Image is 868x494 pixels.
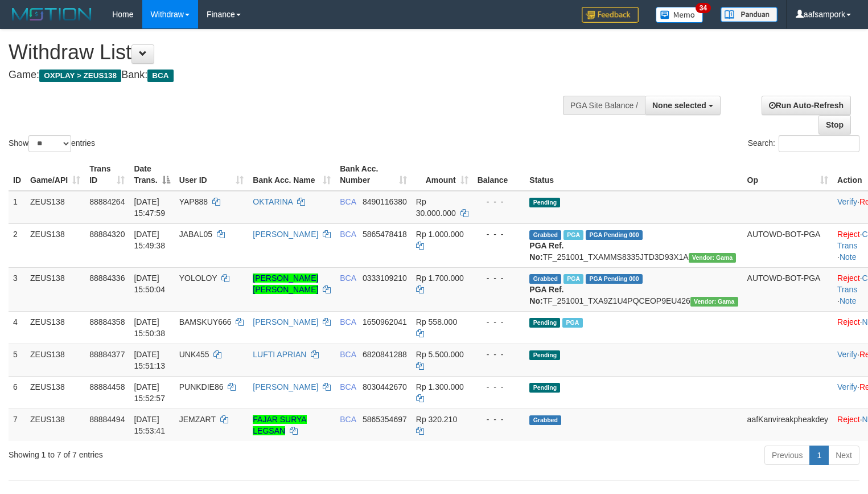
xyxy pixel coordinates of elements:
[586,230,643,240] span: PGA Pending
[416,382,464,391] span: Rp 1.300.000
[363,197,407,206] span: Copy 8490116380 to clipboard
[478,414,521,425] div: - - -
[147,70,173,82] span: BCA
[9,311,26,344] td: 4
[9,444,353,460] div: Showing 1 to 7 of 7 entries
[134,197,165,218] span: [DATE] 15:47:59
[689,253,737,263] span: Vendor URL: https://trx31.1velocity.biz
[563,230,583,240] span: Marked by aafnoeunsreypich
[129,158,174,191] th: Date Trans.: activate to sort column descending
[26,267,85,311] td: ZEUS138
[9,223,26,267] td: 2
[363,230,407,239] span: Copy 5865478418 to clipboard
[134,350,165,370] span: [DATE] 15:51:13
[26,344,85,376] td: ZEUS138
[652,101,706,110] span: None selected
[416,350,464,359] span: Rp 5.500.000
[563,96,645,115] div: PGA Site Balance /
[562,318,582,328] span: Marked by aafnoeunsreypich
[563,274,583,284] span: Marked by aafnoeunsreypich
[586,274,643,284] span: PGA Pending
[416,317,457,326] span: Rp 558.000
[253,382,318,391] a: [PERSON_NAME]
[837,230,860,239] a: Reject
[179,415,216,424] span: JEMZART
[9,70,567,81] h4: Game: Bank:
[340,415,356,424] span: BCA
[764,446,810,465] a: Previous
[89,273,125,283] span: 88884336
[837,415,860,424] a: Reject
[9,158,26,191] th: ID
[89,197,125,206] span: 88884264
[253,273,318,294] a: [PERSON_NAME] [PERSON_NAME]
[525,158,742,191] th: Status
[134,382,165,403] span: [DATE] 15:52:57
[179,317,232,326] span: BAMSKUY666
[721,7,778,22] img: panduan.png
[416,415,457,424] span: Rp 320.210
[478,272,521,284] div: - - -
[26,191,85,224] td: ZEUS138
[340,197,356,206] span: BCA
[89,382,125,391] span: 88884458
[179,382,224,391] span: PUNKDIE86
[340,273,356,283] span: BCA
[529,274,561,284] span: Grabbed
[89,415,125,424] span: 88884494
[248,158,335,191] th: Bank Acc. Name: activate to sort column ascending
[779,135,859,152] input: Search:
[89,230,125,239] span: 88884320
[340,382,356,391] span: BCA
[696,3,711,13] span: 34
[253,230,318,239] a: [PERSON_NAME]
[690,297,738,307] span: Vendor URL: https://trx31.1velocity.biz
[179,273,217,283] span: YOLOLOY
[656,7,704,23] img: Button%20Memo.svg
[743,158,833,191] th: Op: activate to sort column ascending
[582,7,639,23] img: Feedback.jpg
[743,409,833,441] td: aafKanvireakpheakdey
[525,267,742,311] td: TF_251001_TXA9Z1U4PQCEOP9EU426
[253,415,306,435] a: FAJAR SURYA LEGSAN
[134,230,165,250] span: [DATE] 15:49:38
[529,318,560,328] span: Pending
[85,158,129,191] th: Trans ID: activate to sort column ascending
[340,230,356,239] span: BCA
[416,197,456,218] span: Rp 30.000.000
[809,446,829,465] a: 1
[416,230,464,239] span: Rp 1.000.000
[473,158,525,191] th: Balance
[478,228,521,240] div: - - -
[134,415,165,435] span: [DATE] 15:53:41
[478,196,521,207] div: - - -
[9,409,26,441] td: 7
[26,311,85,344] td: ZEUS138
[9,267,26,311] td: 3
[89,350,125,359] span: 88884377
[26,376,85,409] td: ZEUS138
[89,317,125,326] span: 88884358
[340,350,356,359] span: BCA
[175,158,249,191] th: User ID: activate to sort column ascending
[253,197,293,206] a: OKTARINA
[253,350,306,359] a: LUFTI APRIAN
[179,230,212,239] span: JABAL05
[28,135,71,152] select: Showentries
[26,158,85,191] th: Game/API: activate to sort column ascending
[335,158,412,191] th: Bank Acc. Number: activate to sort column ascending
[818,115,851,134] a: Stop
[253,317,318,326] a: [PERSON_NAME]
[743,267,833,311] td: AUTOWD-BOT-PGA
[529,198,560,207] span: Pending
[363,382,407,391] span: Copy 8030442670 to clipboard
[828,446,859,465] a: Next
[340,317,356,326] span: BCA
[179,350,209,359] span: UNK455
[478,381,521,393] div: - - -
[39,70,121,82] span: OXPLAY > ZEUS138
[645,96,721,115] button: None selected
[478,349,521,360] div: - - -
[363,317,407,326] span: Copy 1650962041 to clipboard
[529,285,563,305] b: PGA Ref. No:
